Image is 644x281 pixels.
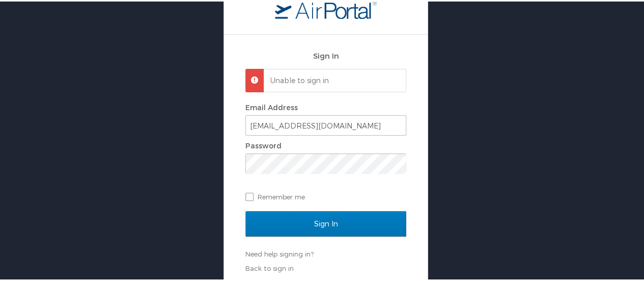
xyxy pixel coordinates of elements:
p: Unable to sign in [270,74,397,84]
input: Sign In [245,210,406,235]
label: Password [245,140,282,148]
a: Need help signing in? [245,248,314,257]
label: Remember me [245,188,406,203]
h2: Sign In [245,48,406,60]
label: Email Address [245,101,298,110]
a: Back to sign in [245,263,294,271]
